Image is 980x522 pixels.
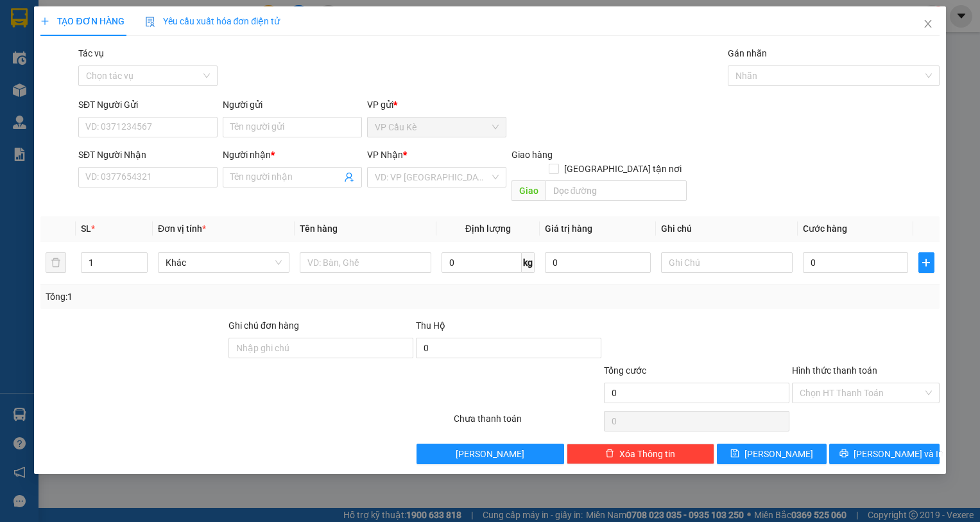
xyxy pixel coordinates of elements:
[417,444,564,464] button: [PERSON_NAME]
[145,17,155,27] img: icon
[223,148,362,162] div: Người nhận
[605,449,614,459] span: delete
[546,180,687,201] input: Dọc đường
[728,48,767,58] label: Gán nhãn
[78,98,218,112] div: SĐT Người Gửi
[792,365,877,376] label: Hình thức thanh toán
[803,223,847,234] span: Cước hàng
[545,252,651,273] input: 0
[456,447,524,461] span: [PERSON_NAME]
[300,223,338,234] span: Tên hàng
[923,19,933,29] span: close
[223,98,362,112] div: Người gửi
[918,252,934,273] button: plus
[228,320,299,331] label: Ghi chú đơn hàng
[839,449,848,459] span: printer
[730,449,739,459] span: save
[619,447,675,461] span: Xóa Thông tin
[744,447,813,461] span: [PERSON_NAME]
[375,117,499,137] span: VP Cầu Kè
[40,17,49,26] span: plus
[416,320,445,331] span: Thu Hộ
[559,162,687,176] span: [GEOGRAPHIC_DATA] tận nơi
[452,412,603,434] div: Chưa thanh toán
[46,290,379,304] div: Tổng: 1
[604,365,646,376] span: Tổng cước
[46,252,66,273] button: delete
[656,216,798,241] th: Ghi chú
[78,48,104,58] label: Tác vụ
[78,148,218,162] div: SĐT Người Nhận
[545,223,592,234] span: Giá trị hàng
[511,150,553,160] span: Giao hàng
[81,223,91,234] span: SL
[567,444,714,464] button: deleteXóa Thông tin
[367,98,506,112] div: VP gửi
[145,16,280,26] span: Yêu cầu xuất hóa đơn điện tử
[511,180,546,201] span: Giao
[367,150,403,160] span: VP Nhận
[300,252,431,273] input: VD: Bàn, Ghế
[919,257,933,268] span: plus
[40,16,124,26] span: TẠO ĐƠN HÀNG
[465,223,511,234] span: Định lượng
[717,444,827,464] button: save[PERSON_NAME]
[829,444,940,464] button: printer[PERSON_NAME] và In
[522,252,535,273] span: kg
[910,6,946,42] button: Close
[228,338,414,358] input: Ghi chú đơn hàng
[854,447,943,461] span: [PERSON_NAME] và In
[661,252,793,273] input: Ghi Chú
[344,172,354,182] span: user-add
[158,223,206,234] span: Đơn vị tính
[166,253,282,272] span: Khác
